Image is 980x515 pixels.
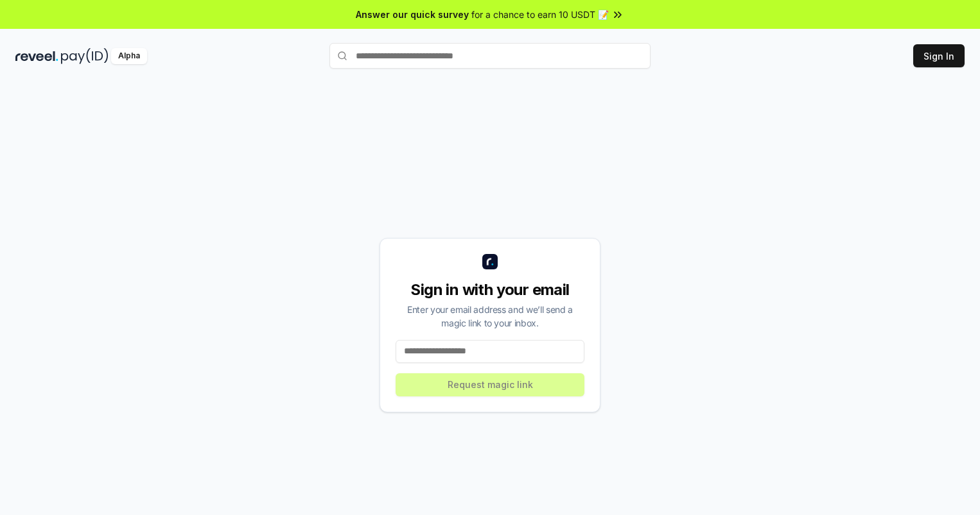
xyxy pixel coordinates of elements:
img: logo_small [482,254,498,269]
div: Sign in with your email [396,280,584,300]
div: Alpha [111,48,147,64]
img: reveel_dark [15,48,58,64]
span: for a chance to earn 10 USDT 📝 [471,8,609,21]
button: Sign In [913,44,965,67]
span: Answer our quick survey [356,8,469,21]
div: Enter your email address and we’ll send a magic link to your inbox. [396,303,584,330]
img: pay_id [61,48,109,64]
